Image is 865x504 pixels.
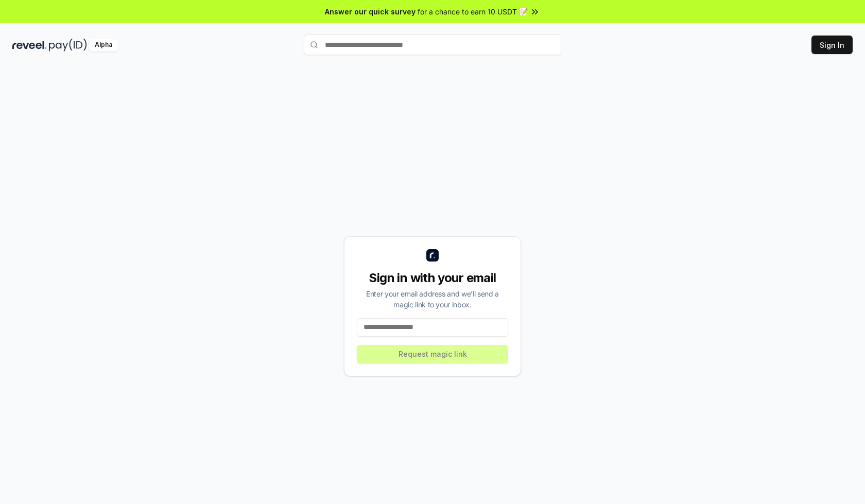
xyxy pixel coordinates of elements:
[357,270,508,286] div: Sign in with your email
[325,6,416,17] span: Answer our quick survey
[811,36,853,54] button: Sign In
[12,39,47,51] img: reveel_dark
[357,288,508,310] div: Enter your email address and we’ll send a magic link to your inbox.
[49,39,87,51] img: pay_id
[89,39,118,51] div: Alpha
[426,249,439,262] img: logo_small
[418,6,528,17] span: for a chance to earn 10 USDT 📝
